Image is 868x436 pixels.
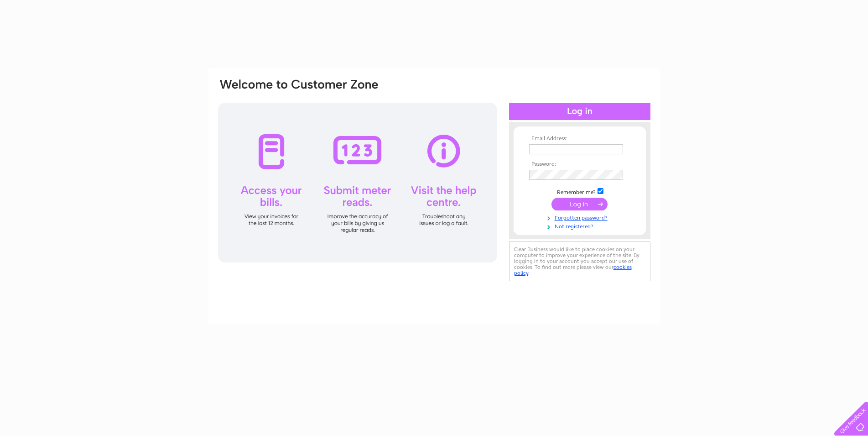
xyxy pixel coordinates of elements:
[527,187,633,196] td: Remember me?
[509,242,650,281] div: Clear Business would like to place cookies on your computer to improve your experience of the sit...
[529,221,633,230] a: Not registered?
[529,213,633,221] a: Forgotten password?
[527,136,633,142] th: Email Address:
[514,264,632,276] a: cookies policy
[527,161,633,168] th: Password:
[551,198,608,210] input: Submit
